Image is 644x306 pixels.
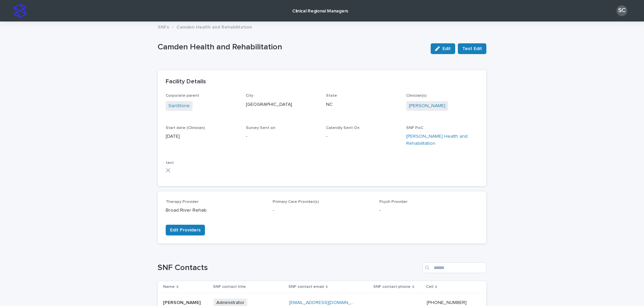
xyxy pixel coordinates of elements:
a: [PERSON_NAME] [409,102,445,110]
span: Primary Care Provider(s) [273,200,319,204]
p: Cell [426,283,433,291]
p: Camden Health and Rehabilitation [158,42,425,52]
span: City [246,94,253,98]
a: [EMAIL_ADDRESS][DOMAIN_NAME] [289,300,365,305]
input: Search [423,262,486,273]
p: NC [326,101,398,108]
a: [PHONE_NUMBER] [427,300,467,305]
span: Psych Provider [379,200,408,204]
p: Broad River Rehab [166,207,265,214]
a: [PERSON_NAME] Health and Rehabilitation [406,133,478,147]
button: Edit Providers [166,225,205,235]
span: Therapy Provider [166,200,199,204]
span: State [326,94,337,98]
p: [PERSON_NAME] [163,299,202,306]
span: SNF PoC [406,126,423,130]
p: - [246,133,318,140]
p: Camden Health and Rehabilitation [176,23,252,30]
span: Calendly Sent On [326,126,360,130]
span: Edit Providers [170,227,201,233]
span: Edit [442,46,451,51]
button: Test Edit [458,43,486,54]
p: - [326,133,398,140]
p: SNF contact email [288,283,324,291]
span: Survey Sent on [246,126,275,130]
p: - [273,207,372,214]
span: test [166,161,174,165]
h1: SNF Contacts [158,263,420,273]
a: SanStone [168,102,190,110]
span: Test Edit [462,45,482,52]
img: stacker-logo-s-only.png [13,4,27,17]
p: [DATE] [166,133,238,140]
span: Clinician(s) [406,94,427,98]
span: Start date (Clinician) [166,126,205,130]
p: SNF contact title [213,283,246,291]
button: Edit [431,43,455,54]
h2: Facility Details [166,78,206,86]
p: - [379,207,478,214]
span: Corporate parent [166,94,199,98]
p: SNFs [158,23,169,30]
p: SNF contact phone [373,283,411,291]
div: SC [616,5,627,16]
p: Name [163,283,175,291]
p: [GEOGRAPHIC_DATA] [246,101,318,108]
